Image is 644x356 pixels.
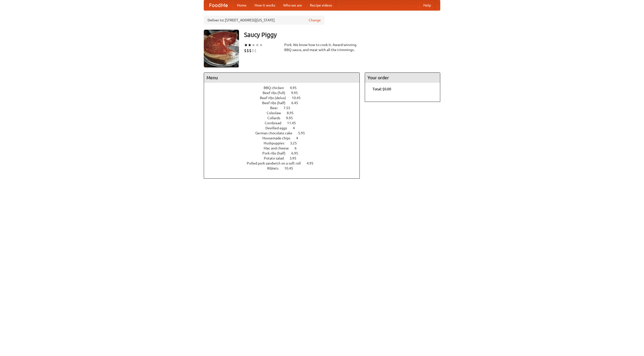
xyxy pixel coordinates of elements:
span: 3.25 [290,141,302,145]
li: $ [244,48,247,53]
span: Devilled eggs [265,126,292,130]
span: 5.95 [298,131,310,135]
span: 4.95 [290,86,302,90]
a: Who we are [279,0,306,10]
a: Recipe videos [306,0,336,10]
li: ★ [255,42,259,48]
div: Pork. We know how to cook it. Award-winning BBQ sauce, and meat with all the trimmings. [284,42,360,52]
span: Cornbread [265,121,286,125]
a: Potato salad 3.95 [264,156,306,160]
a: Pork ribs (half) 6.95 [262,151,307,155]
span: Housemade chips [262,136,295,140]
span: Beef ribs (half) [262,101,291,105]
a: Beef ribs (half) 6.45 [262,101,307,105]
a: Beef ribs (full) 9.95 [263,91,307,95]
img: angular.jpg [204,30,239,67]
span: Potato salad [264,156,289,160]
span: 9.95 [286,116,298,120]
li: $ [247,48,249,53]
span: BBQ chicken [264,86,289,90]
span: Pork ribs (half) [262,151,291,155]
a: Collards 9.95 [267,116,302,120]
h4: Menu [204,73,359,83]
a: Cornbread 11.45 [265,121,305,125]
li: $ [249,48,252,53]
div: Deliver to: [STREET_ADDRESS][US_STATE] [204,16,325,25]
a: How it works [251,0,279,10]
span: Pulled pork sandwich on a soft roll [247,161,306,165]
span: Collards [267,116,285,120]
a: Help [419,0,435,10]
a: FoodMe [204,0,233,10]
span: Hushpuppies [264,141,289,145]
li: ★ [259,42,263,48]
li: $ [254,48,257,53]
a: Hushpuppies 3.25 [264,141,306,145]
a: Devilled eggs 4 [265,126,304,130]
a: Mac and cheese 6 [264,146,306,150]
a: Home [233,0,251,10]
span: 4 [296,136,303,140]
a: Housemade chips 4 [262,136,307,140]
span: 6 [295,146,302,150]
span: Mac and cheese [264,146,294,150]
span: 11.45 [287,121,301,125]
li: ★ [244,42,248,48]
a: Pulled pork sandwich on a soft roll 4.95 [247,161,323,165]
span: Beef ribs (delux) [260,96,291,100]
span: 4 [293,126,300,130]
li: ★ [252,42,255,48]
a: Beer 7.55 [270,106,300,110]
span: Beer [270,106,283,110]
span: 10.45 [284,166,298,170]
span: 7.55 [284,106,295,110]
a: Riblets 10.45 [267,166,302,170]
span: Beef ribs (full) [263,91,290,95]
span: 9.95 [291,91,303,95]
a: Beef ribs (delux) 10.45 [260,96,310,100]
b: Total: $0.00 [373,87,391,91]
span: German chocolate cake [255,131,297,135]
span: Coleslaw [267,111,286,115]
span: 3.95 [290,156,301,160]
span: Riblets [267,166,284,170]
h4: Your order [365,73,440,83]
a: Coleslaw 8.95 [267,111,303,115]
h3: Saucy Piggy [244,30,440,40]
li: ★ [248,42,252,48]
span: 8.95 [287,111,299,115]
span: 6.95 [291,151,303,155]
span: 6.45 [291,101,303,105]
li: $ [252,48,254,53]
span: 10.45 [292,96,306,100]
span: 4.95 [307,161,318,165]
a: Change [309,18,321,23]
a: BBQ chicken 4.95 [264,86,306,90]
a: German chocolate cake 5.95 [255,131,314,135]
